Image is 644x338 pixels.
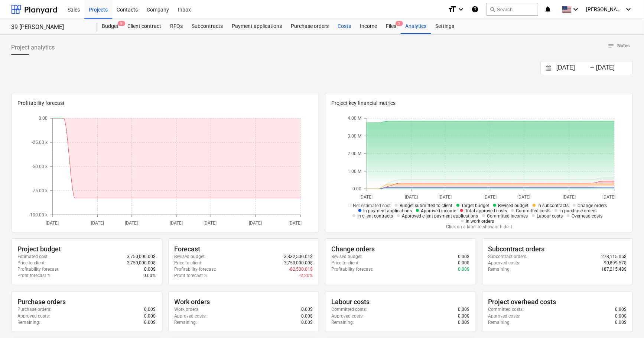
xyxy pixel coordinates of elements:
tspan: -50.00 k [32,164,48,169]
span: Change orders [578,203,607,208]
div: Subcontracts [187,19,227,34]
span: Notes [608,42,630,50]
span: In subcontracts [537,203,569,208]
i: format_size [448,5,456,14]
p: Approved costs : [17,313,50,319]
div: Files [381,19,401,34]
tspan: [DATE] [484,194,497,200]
a: Client contract [123,19,166,34]
span: Revised budget [498,203,528,208]
tspan: [DATE] [249,220,262,226]
div: Project overhead costs [488,297,627,306]
span: In client contracts [357,213,393,219]
p: Purchase orders : [17,306,51,313]
p: 0.00% [144,273,156,279]
span: Overhead costs [572,213,602,219]
span: In work orders [466,219,494,224]
p: Profitability forecast : [17,266,59,273]
span: Approved client payment applications [402,213,478,219]
p: Remaining : [17,319,40,326]
tspan: [DATE] [518,194,531,200]
p: Committed costs : [331,306,367,313]
p: Remaining : [488,319,511,326]
p: Work orders : [175,306,200,313]
input: End Date [595,63,632,73]
tspan: [DATE] [170,220,183,226]
p: 0.00$ [301,306,313,313]
tspan: -75.00 k [32,188,48,193]
i: Knowledge base [471,5,479,14]
p: Profitability forecast : [175,266,217,273]
div: Change orders [331,245,470,254]
span: Committed costs [516,208,550,213]
p: 0.00$ [144,266,156,273]
p: 0.00$ [458,266,470,273]
a: Costs [333,19,355,34]
p: Approved costs : [331,313,364,319]
tspan: -25.00 k [32,140,48,145]
span: 3 [396,21,403,26]
tspan: 0.00 [39,116,48,121]
a: Income [355,19,381,34]
p: Profitability forecast [17,99,313,107]
p: 0.00$ [301,319,313,326]
iframe: Chat Widget [607,302,644,338]
p: Price to client : [17,260,46,266]
a: Budget8 [97,19,123,34]
tspan: 2.00 M [348,151,361,156]
p: Remaining : [488,266,511,273]
tspan: [DATE] [563,194,576,200]
p: 278,115.05$ [601,254,627,260]
p: 0.00$ [144,306,156,313]
div: Settings [431,19,459,34]
button: Interact with the calendar and add the check-in date for your trip. [542,64,555,73]
i: keyboard_arrow_down [624,5,633,14]
p: Revised budget : [175,254,206,260]
span: In purchase orders [559,208,596,213]
p: Revised budget : [331,254,363,260]
p: 90,899.57$ [604,260,627,266]
button: Search [486,3,538,16]
div: Purchase orders [286,19,333,34]
p: Subcontract orders : [488,254,528,260]
p: 0.00$ [144,313,156,319]
p: Price to client : [175,260,203,266]
div: Work orders [175,297,313,306]
p: Estimated cost : [17,254,49,260]
div: - [590,66,595,70]
p: Profitability forecast : [331,266,373,273]
span: [PERSON_NAME] [586,6,623,12]
span: Target budget [461,203,489,208]
p: 3,832,500.01$ [284,254,313,260]
tspan: [DATE] [405,194,418,200]
a: RFQs [166,19,187,34]
p: Committed costs : [488,306,524,313]
p: Profit forecast % : [175,273,209,279]
p: Project key financial metrics [331,99,627,107]
p: -82,500.01$ [289,266,313,273]
p: 3,750,000.00$ [284,260,313,266]
span: search [489,6,495,12]
div: Subcontract orders [488,245,627,254]
a: Analytics [401,19,431,34]
tspan: 3.00 M [348,133,361,139]
span: Approved income [421,208,456,213]
p: Remaining : [331,319,354,326]
p: 187,215.48$ [601,266,627,273]
div: Labour costs [331,297,470,306]
tspan: 0.00 [352,186,361,191]
span: Committed incomes [487,213,528,219]
tspan: -100.00 k [29,212,48,218]
p: 0.00$ [458,319,470,326]
tspan: [DATE] [204,220,217,226]
p: -2.20% [299,273,313,279]
tspan: [DATE] [289,220,302,226]
tspan: [DATE] [439,194,452,200]
p: Approved costs : [175,313,207,319]
input: Start Date [555,63,593,73]
a: Payment applications [227,19,286,34]
p: 0.00$ [458,306,470,313]
div: Purchase orders [17,297,156,306]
